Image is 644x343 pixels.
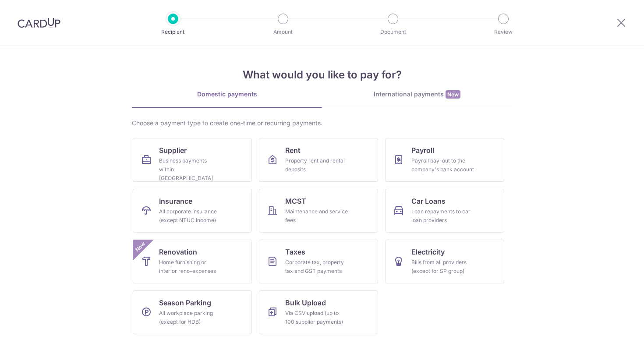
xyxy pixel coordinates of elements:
h4: What would you like to pay for? [132,67,512,83]
p: Recipient [141,28,205,36]
span: Renovation [159,247,197,257]
span: Insurance [159,196,192,206]
div: Bills from all providers (except for SP group) [411,258,474,276]
p: Amount [251,28,315,36]
div: Loan repayments to car loan providers [411,207,474,225]
a: SupplierBusiness payments within [GEOGRAPHIC_DATA] [133,138,252,182]
div: Home furnishing or interior reno-expenses [159,258,222,276]
span: Payroll [411,145,434,156]
span: New [133,240,148,254]
div: Choose a payment type to create one-time or recurring payments. [132,119,512,127]
a: PayrollPayroll pay-out to the company's bank account [385,138,504,182]
div: Maintenance and service fees [285,207,348,225]
p: Review [471,28,536,36]
div: All workplace parking (except for HDB) [159,309,222,326]
div: All corporate insurance (except NTUC Income) [159,207,222,225]
div: Via CSV upload (up to 100 supplier payments) [285,309,348,326]
span: Bulk Upload [285,297,326,308]
a: ElectricityBills from all providers (except for SP group) [385,240,504,283]
a: Season ParkingAll workplace parking (except for HDB) [133,290,252,334]
a: TaxesCorporate tax, property tax and GST payments [259,240,378,283]
div: Business payments within [GEOGRAPHIC_DATA] [159,156,222,183]
a: RenovationHome furnishing or interior reno-expensesNew [133,240,252,283]
span: Season Parking [159,297,211,308]
iframe: Opens a widget where you can find more information [589,317,635,339]
div: Payroll pay-out to the company's bank account [411,156,474,174]
span: Supplier [159,145,187,156]
a: RentProperty rent and rental deposits [259,138,378,182]
span: New [446,90,460,99]
div: Corporate tax, property tax and GST payments [285,258,348,276]
span: Taxes [285,247,305,257]
span: Electricity [411,247,445,257]
a: Car LoansLoan repayments to car loan providers [385,189,504,233]
a: InsuranceAll corporate insurance (except NTUC Income) [133,189,252,233]
a: MCSTMaintenance and service fees [259,189,378,233]
span: Car Loans [411,196,446,206]
a: Bulk UploadVia CSV upload (up to 100 supplier payments) [259,290,378,334]
p: Document [361,28,425,36]
span: Rent [285,145,301,156]
div: Domestic payments [132,90,322,99]
span: MCST [285,196,306,206]
img: CardUp [18,18,60,28]
div: Property rent and rental deposits [285,156,348,174]
div: International payments [322,90,512,99]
